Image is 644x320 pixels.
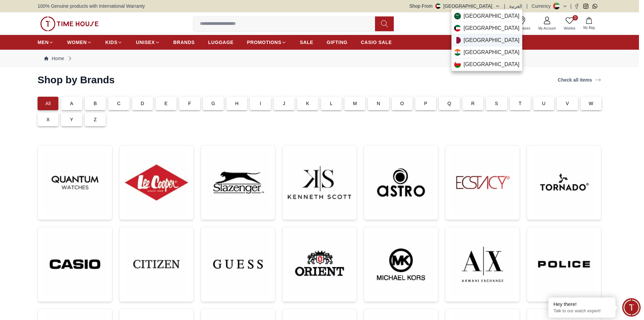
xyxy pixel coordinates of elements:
[464,48,520,56] span: [GEOGRAPHIC_DATA]
[464,36,520,44] span: [GEOGRAPHIC_DATA]
[464,60,520,68] span: [GEOGRAPHIC_DATA]
[454,61,461,68] img: Oman
[553,301,610,308] div: Hey there!
[454,37,461,44] img: Qatar
[454,25,461,32] img: Kuwait
[622,298,641,317] div: Chat Widget
[454,13,461,19] img: Saudi Arabia
[464,12,520,20] span: [GEOGRAPHIC_DATA]
[454,49,461,56] img: India
[553,308,610,314] p: Talk to our watch expert!
[464,24,520,32] span: [GEOGRAPHIC_DATA]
